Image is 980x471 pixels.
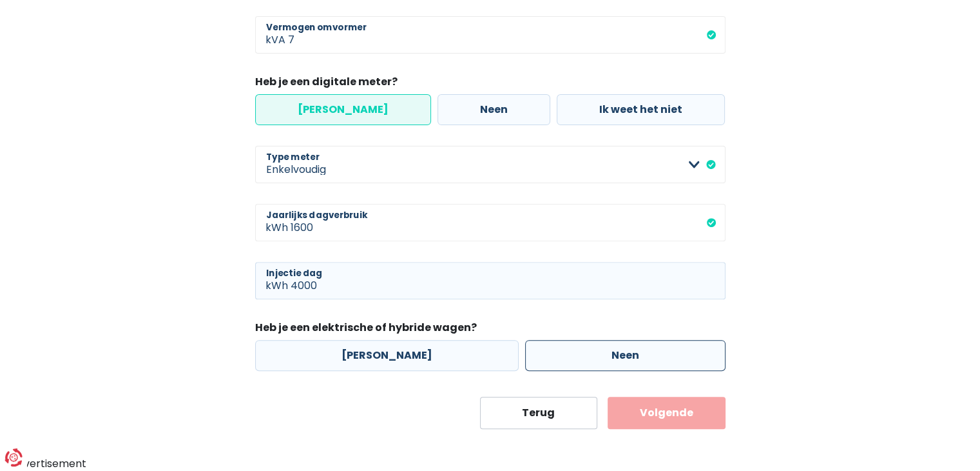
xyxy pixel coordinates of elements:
label: [PERSON_NAME] [255,94,431,125]
span: kWh [255,204,291,241]
label: [PERSON_NAME] [255,340,519,371]
span: kVA [255,16,288,54]
button: Volgende [608,397,725,429]
label: Neen [525,340,725,371]
label: Neen [437,94,550,125]
label: Ik weet het niet [557,94,725,125]
legend: Heb je een digitale meter? [255,74,725,94]
span: kWh [255,262,291,299]
button: Terug [480,397,598,429]
legend: Heb je een elektrische of hybride wagen? [255,320,725,340]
